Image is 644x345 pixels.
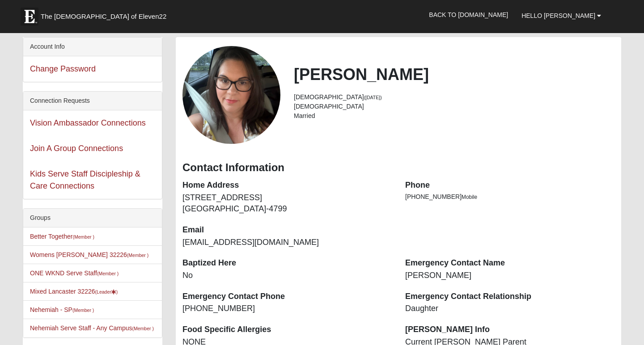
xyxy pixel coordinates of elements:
h2: [PERSON_NAME] [294,65,614,84]
li: Married [294,111,614,121]
a: The [DEMOGRAPHIC_DATA] of Eleven22 [16,3,195,25]
a: Change Password [30,64,96,73]
a: Nehemiah Serve Staff - Any Campus(Member ) [30,324,154,332]
span: Hello [PERSON_NAME] [521,12,595,19]
a: Join A Group Connections [30,144,123,153]
dt: Emergency Contact Relationship [405,291,614,303]
span: Mobile [462,194,477,200]
h3: Contact Information [182,161,614,174]
dt: Home Address [182,180,392,191]
dd: [STREET_ADDRESS] [GEOGRAPHIC_DATA]-4799 [182,192,392,215]
dt: [PERSON_NAME] Info [405,324,614,336]
a: Hello [PERSON_NAME] [515,4,608,27]
a: Nehemiah - SP(Member ) [30,306,94,313]
dt: Emergency Contact Name [405,257,614,269]
small: ([DATE]) [364,95,382,100]
small: (Member ) [97,271,119,276]
div: Connection Requests [23,92,162,110]
li: [DEMOGRAPHIC_DATA] [294,102,614,111]
div: Groups [23,209,162,227]
small: (Member ) [72,234,94,240]
a: Back to [DOMAIN_NAME] [422,4,515,26]
small: (Leader ) [95,289,118,295]
small: (Member ) [72,307,94,313]
dd: No [182,270,392,282]
small: (Member ) [132,326,154,331]
a: Vision Ambassador Connections [30,118,146,127]
a: Better Together(Member ) [30,233,94,240]
dd: Daughter [405,303,614,315]
dd: [PERSON_NAME] [405,270,614,282]
li: [DEMOGRAPHIC_DATA] [294,93,614,102]
img: Eleven22 logo [21,8,38,25]
dt: Phone [405,180,614,191]
small: (Member ) [127,252,148,258]
dd: [EMAIL_ADDRESS][DOMAIN_NAME] [182,237,392,248]
dt: Email [182,224,392,236]
a: Kids Serve Staff Discipleship & Care Connections [30,169,140,190]
li: [PHONE_NUMBER] [405,192,614,202]
dt: Emergency Contact Phone [182,291,392,303]
dt: Baptized Here [182,257,392,269]
span: The [DEMOGRAPHIC_DATA] of Eleven22 [41,12,166,21]
a: ONE WKND Serve Staff(Member ) [30,269,119,277]
a: View Fullsize Photo [182,46,280,144]
a: Mixed Lancaster 32226(Leader) [30,288,118,295]
a: Womens [PERSON_NAME] 32226(Member ) [30,251,148,258]
dt: Food Specific Allergies [182,324,392,336]
dd: [PHONE_NUMBER] [182,303,392,315]
div: Account Info [23,38,162,56]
